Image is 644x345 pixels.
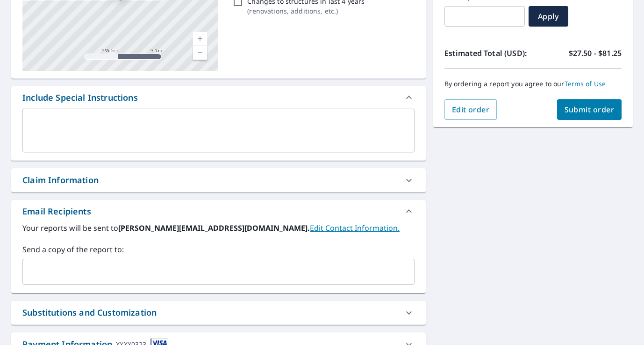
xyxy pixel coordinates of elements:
p: By ordering a report you agree to our [444,80,622,88]
button: Apply [529,6,568,27]
label: Send a copy of the report to: [22,244,415,255]
div: Include Special Instructions [11,86,426,109]
button: Submit order [557,99,622,120]
a: Current Level 17, Zoom In [193,32,207,46]
span: Submit order [565,104,615,115]
b: [PERSON_NAME][EMAIL_ADDRESS][DOMAIN_NAME]. [118,223,310,233]
a: Terms of Use [565,79,606,88]
label: Your reports will be sent to [22,222,415,234]
p: ( renovations, additions, etc. ) [247,6,365,16]
p: Estimated Total (USD): [444,48,533,59]
span: Edit order [452,104,490,115]
span: Apply [536,11,561,21]
div: Claim Information [11,168,426,192]
div: Email Recipients [22,205,91,218]
div: Email Recipients [11,200,426,222]
p: $27.50 - $81.25 [569,48,622,59]
a: Current Level 17, Zoom Out [193,46,207,60]
div: Substitutions and Customization [11,301,426,324]
div: Substitutions and Customization [22,306,157,319]
a: EditContactInfo [310,223,400,233]
button: Edit order [444,99,497,120]
div: Claim Information [22,174,99,186]
div: Include Special Instructions [22,91,138,104]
